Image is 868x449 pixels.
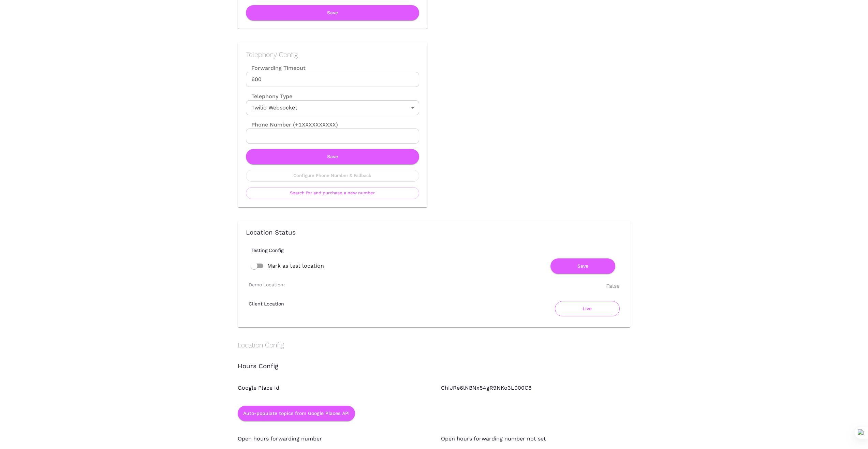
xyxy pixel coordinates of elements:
span: Mark as test location [267,262,324,270]
button: Live [555,301,620,316]
button: Search for and purchase a new number [246,187,419,199]
button: Save [246,5,419,20]
label: Telephony Type [246,92,292,100]
h3: Location Status [246,229,622,237]
div: ChIJRe6lNBNx54gR9NKo3L000C8 [427,370,631,392]
label: Phone Number (+1XXXXXXXXXX) [246,121,419,129]
label: Forwarding Timeout [246,64,419,72]
button: Save [550,258,615,274]
button: Auto-populate topics from Google Places API [238,406,355,421]
h6: Testing Config [251,248,628,253]
div: False [606,282,620,290]
div: Open hours forwarding number not set [427,421,631,443]
h3: Hours Config [238,363,631,370]
h2: Telephony Config [246,50,419,59]
button: Save [246,149,419,164]
h6: Client Location [249,301,284,306]
div: Twilio Websocket [246,100,419,115]
h2: Location Config [238,341,631,349]
div: Open hours forwarding number [224,421,427,443]
div: Google Place Id [224,370,427,392]
h6: Demo Location: [249,282,285,287]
